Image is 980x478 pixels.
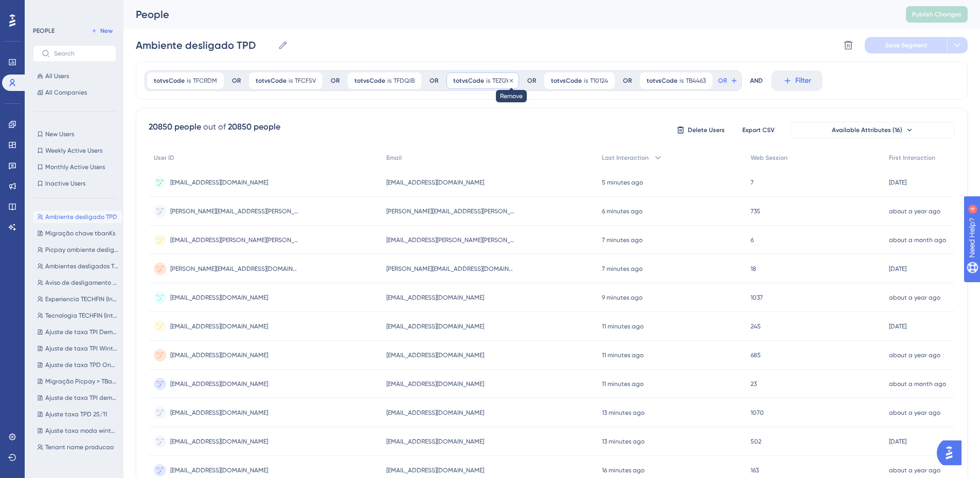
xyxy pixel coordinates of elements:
[45,377,118,385] span: Migração Picpay > TBanks
[24,3,64,15] span: Need Help?
[170,351,268,359] span: [EMAIL_ADDRESS][DOMAIN_NAME]
[590,77,608,85] span: T10124
[154,77,185,85] span: totvsCode
[45,229,115,237] span: Migração chave tbanKs
[33,128,116,140] button: New Users
[33,293,122,305] button: Experiencia TECHFIN (Interno)
[33,227,122,240] button: Migração chave tbanKs
[45,443,114,451] span: Tenant name producao
[33,309,122,322] button: Tecnologia TECHFIN (Interno)
[45,328,118,336] span: Ajuste de taxa TPI Demais ERPS Onda 2
[136,7,880,22] div: People
[751,437,761,446] span: 502
[45,72,69,80] span: All Users
[170,437,268,446] span: [EMAIL_ADDRESS][DOMAIN_NAME]
[228,121,280,133] div: 20850 people
[751,265,756,273] span: 18
[386,351,484,359] span: [EMAIL_ADDRESS][DOMAIN_NAME]
[889,154,935,162] span: First Interaction
[771,70,823,91] button: Filter
[602,236,643,244] time: 7 minutes ago
[386,178,484,187] span: [EMAIL_ADDRESS][DOMAIN_NAME]
[136,38,274,52] input: Segment Name
[45,410,107,418] span: Ajuste taxa TPD 25/11
[386,265,515,273] span: [PERSON_NAME][EMAIL_ADDRESS][DOMAIN_NAME]
[149,121,201,133] div: 20850 people
[889,409,940,416] time: about a year ago
[170,380,268,388] span: [EMAIL_ADDRESS][DOMAIN_NAME]
[295,77,316,85] span: TFCFSV
[45,179,85,188] span: Inactive Users
[602,265,643,272] time: 7 minutes ago
[33,161,116,173] button: Monthly Active Users
[33,342,122,355] button: Ajuste de taxa TPI Winthor Moda Onda 2
[889,179,906,186] time: [DATE]
[751,351,761,359] span: 685
[889,467,940,474] time: about a year ago
[751,322,761,330] span: 245
[33,375,122,388] button: Migração Picpay > TBanks
[688,126,725,134] span: Delete Users
[686,77,706,85] span: TB4463
[795,75,811,87] span: Filter
[232,77,241,85] div: OR
[750,70,763,91] div: AND
[584,77,588,85] span: is
[602,380,644,388] time: 11 minutes ago
[33,326,122,338] button: Ajuste de taxa TPI Demais ERPS Onda 2
[602,323,644,330] time: 11 minutes ago
[602,467,645,474] time: 16 minutes ago
[623,77,632,85] div: OR
[889,380,946,388] time: about a month ago
[33,392,122,404] button: Ajuste de taxa TPI demais ERPS 01/12
[45,88,87,97] span: All Companies
[386,293,484,302] span: [EMAIL_ADDRESS][DOMAIN_NAME]
[45,213,117,221] span: Ambiente desligado TPD
[832,126,902,134] span: Available Attributes (16)
[170,236,299,244] span: [EMAIL_ADDRESS][PERSON_NAME][PERSON_NAME][DOMAIN_NAME]
[751,207,760,215] span: 735
[154,154,174,162] span: User ID
[551,77,582,85] span: totvsCode
[602,438,645,445] time: 13 minutes ago
[87,25,116,37] button: New
[885,41,928,49] span: Save Segment
[33,441,122,453] button: Tenant name producao
[865,37,947,53] button: Save Segment
[675,122,726,138] button: Delete Users
[289,77,293,85] span: is
[386,236,515,244] span: [EMAIL_ADDRESS][PERSON_NAME][PERSON_NAME][DOMAIN_NAME]
[386,409,484,417] span: [EMAIL_ADDRESS][DOMAIN_NAME]
[492,77,512,85] span: TEZGYT
[602,409,645,416] time: 13 minutes ago
[889,208,940,215] time: about a year ago
[170,265,299,273] span: [PERSON_NAME][EMAIL_ADDRESS][DOMAIN_NAME]
[33,425,122,437] button: Ajuste taxa moda wintor 25/11
[889,265,906,272] time: [DATE]
[203,121,226,133] div: out of
[33,244,122,256] button: Picpay ambiente desligado
[170,322,268,330] span: [EMAIL_ADDRESS][DOMAIN_NAME]
[45,344,118,353] span: Ajuste de taxa TPI Winthor Moda Onda 2
[100,27,113,35] span: New
[889,294,940,301] time: about a year ago
[751,293,763,302] span: 1037
[170,207,299,215] span: [PERSON_NAME][EMAIL_ADDRESS][PERSON_NAME][DOMAIN_NAME]
[680,77,684,85] span: is
[889,323,906,330] time: [DATE]
[45,295,118,303] span: Experiencia TECHFIN (Interno)
[45,361,118,369] span: Ajuste de taxa TPD Onda 2
[386,466,484,474] span: [EMAIL_ADDRESS][DOMAIN_NAME]
[751,178,754,187] span: 7
[386,154,402,162] span: Email
[45,279,118,287] span: Aviso de desligamento TPX
[889,352,940,359] time: about a year ago
[394,77,415,85] span: TFDQIB
[602,179,643,186] time: 5 minutes ago
[386,207,515,215] span: [PERSON_NAME][EMAIL_ADDRESS][PERSON_NAME][DOMAIN_NAME]
[54,50,108,57] input: Search
[193,77,217,85] span: TFCRDM
[45,130,74,138] span: New Users
[889,236,946,244] time: about a month ago
[937,437,968,468] iframe: UserGuiding AI Assistant Launcher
